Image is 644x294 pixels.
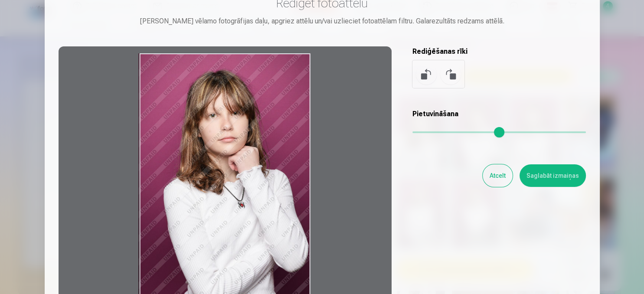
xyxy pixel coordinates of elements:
[412,46,586,57] h5: Rediģēšanas rīki
[483,164,513,187] button: Atcelt
[520,164,586,187] button: Saglabāt izmaiņas
[412,109,586,119] h5: Pietuvināšana
[59,16,586,26] div: [PERSON_NAME] vēlamo fotogrāfijas daļu, apgriez attēlu un/vai uzlieciet fotoattēlam filtru. Galar...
